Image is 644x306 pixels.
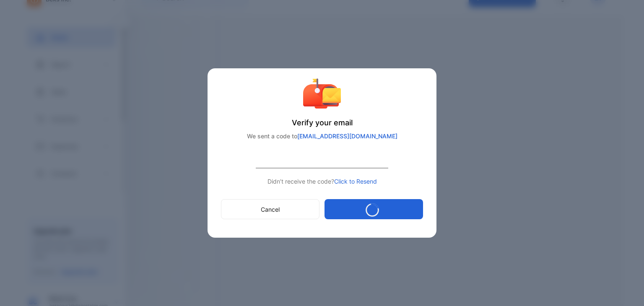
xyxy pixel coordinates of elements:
[221,177,423,186] p: Didn’t receive the code?
[303,78,341,109] img: verify account
[221,132,423,140] p: We sent a code to
[334,178,377,185] span: Click to Resend
[221,117,423,128] p: Verify your email
[297,132,397,140] span: [EMAIL_ADDRESS][DOMAIN_NAME]
[221,199,319,219] button: Cancel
